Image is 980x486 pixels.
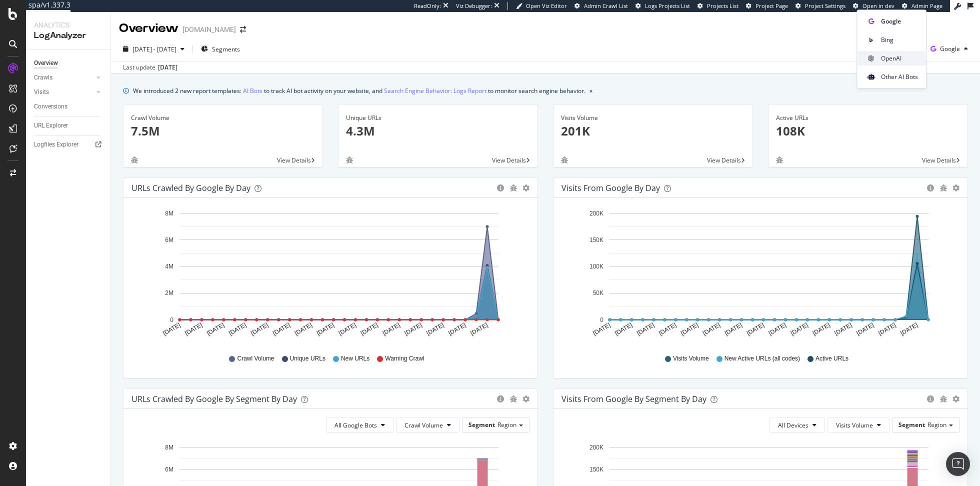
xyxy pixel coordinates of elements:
span: Open Viz Editor [526,2,567,9]
span: All Google Bots [334,421,377,429]
button: [DATE] - [DATE] [119,41,188,57]
text: [DATE] [745,321,765,337]
span: Admin Crawl List [584,2,628,9]
a: Projects List [697,2,738,10]
span: Bing [881,35,918,44]
span: Other AI Bots [881,72,918,81]
div: We introduced 2 new report templates: to track AI bot activity on your website, and to monitor se... [133,85,585,96]
text: [DATE] [403,321,423,337]
span: Region [927,420,946,429]
div: Crawls [34,72,52,83]
div: LogAnalyzer [34,30,102,41]
text: 200K [589,444,603,451]
a: Overview [34,58,103,68]
text: 50K [593,290,603,297]
div: Open Intercom Messenger [946,452,970,476]
span: Visits Volume [673,354,709,363]
span: All Devices [778,421,808,429]
div: Active URLs [776,113,960,122]
div: URLs Crawled by Google By Segment By Day [131,394,297,404]
text: [DATE] [205,321,225,337]
span: [DATE] - [DATE] [132,45,176,53]
text: 6M [165,466,173,473]
div: bug [561,156,568,163]
div: Analytics [34,20,102,30]
div: bug [939,184,947,191]
div: A chart. [131,206,530,345]
a: Admin Page [902,2,942,10]
text: [DATE] [657,321,677,337]
span: View Details [277,156,311,164]
div: gear [952,184,959,191]
text: [DATE] [811,321,831,337]
div: URLs Crawled by Google by day [131,183,250,193]
div: Crawl Volume [131,113,315,122]
text: [DATE] [591,321,611,337]
text: [DATE] [315,321,335,337]
div: bug [509,184,517,191]
a: Project Page [746,2,788,10]
text: [DATE] [767,321,787,337]
text: [DATE] [381,321,401,337]
text: [DATE] [679,321,699,337]
div: info banner [123,85,968,96]
div: [DOMAIN_NAME] [182,24,236,34]
span: OpenAI [881,54,918,63]
div: bug [509,395,517,402]
div: Logfiles Explorer [34,139,78,150]
text: [DATE] [833,321,853,337]
span: View Details [922,156,956,164]
div: Unique URLs [346,113,530,122]
span: Segment [468,420,495,429]
div: Visits from Google by day [561,183,660,193]
text: 0 [600,316,603,323]
button: Google [926,41,972,57]
div: Overview [119,20,178,37]
p: 7.5M [131,122,315,139]
span: Project Settings [805,2,845,9]
button: All Devices [769,417,825,433]
a: Crawls [34,72,93,83]
span: Visits Volume [836,421,873,429]
span: Admin Page [911,2,942,9]
div: gear [952,395,959,402]
div: Conversions [34,101,67,112]
span: Project Page [755,2,788,9]
div: circle-info [496,184,504,191]
text: [DATE] [359,321,379,337]
span: Warning Crawl [385,354,424,363]
text: [DATE] [701,321,721,337]
text: 6M [165,236,173,243]
a: Logfiles Explorer [34,139,103,150]
span: Crawl Volume [404,421,443,429]
text: 200K [589,210,603,217]
span: Google [940,44,960,53]
span: Segments [212,45,240,53]
div: Overview [34,58,58,68]
div: arrow-right-arrow-left [240,26,246,33]
text: [DATE] [723,321,743,337]
div: circle-info [926,395,934,402]
span: View Details [707,156,741,164]
span: Region [497,420,516,429]
div: bug [776,156,783,163]
div: Viz Debugger: [456,2,492,10]
div: Visits from Google By Segment By Day [561,394,706,404]
a: Logs Projects List [635,2,690,10]
a: Search Engine Behavior: Logs Report [384,85,486,96]
div: circle-info [496,395,504,402]
p: 4.3M [346,122,530,139]
a: Project Settings [795,2,845,10]
div: bug [346,156,353,163]
text: [DATE] [271,321,291,337]
a: Conversions [34,101,103,112]
text: 150K [589,466,603,473]
span: Segment [898,420,925,429]
text: 0 [170,316,173,323]
span: New Active URLs (all codes) [724,354,800,363]
text: [DATE] [613,321,633,337]
svg: A chart. [561,206,960,345]
text: [DATE] [227,321,247,337]
span: Logs Projects List [645,2,690,9]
